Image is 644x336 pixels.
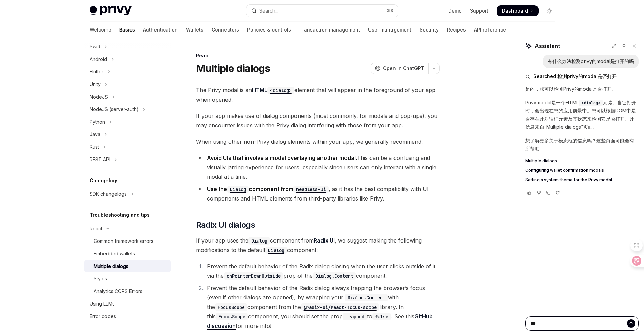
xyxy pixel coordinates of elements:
[252,87,294,93] a: HTML<dialog>
[212,22,239,38] a: Connectors
[94,275,107,283] div: Styles
[497,5,539,16] a: Dashboard
[84,153,171,166] button: Toggle REST API section
[314,237,335,244] strong: Radix UI
[535,42,560,50] span: Assistant
[196,62,270,75] h1: Multiple dialogs
[90,312,116,320] div: Error codes
[554,189,562,196] button: Reload last chat
[90,155,110,164] div: REST API
[90,300,115,308] div: Using LLMs
[224,272,283,280] code: onPointerDownOutside
[293,186,329,192] a: headless-ui
[90,190,127,198] div: SDK changelogs
[119,22,135,38] a: Basics
[293,186,329,193] code: headless-ui
[84,260,171,272] a: Multiple dialogs
[84,78,171,90] button: Toggle Unity section
[544,189,552,196] button: Copy chat response
[196,85,440,104] span: The Privy modal is an element that will appear in the foreground of your app when opened.
[90,22,111,38] a: Welcome
[84,66,171,78] button: Toggle Flutter section
[196,137,440,146] span: When using other non-Privy dialog elements within your app, we generally recommend:
[470,7,488,14] a: Support
[387,8,394,14] span: ⌘ K
[196,111,440,130] span: If your app makes use of dialog components (most commonly, for modals and pop-ups), you may encou...
[90,93,108,101] div: NodeJS
[343,294,388,301] a: Dialog.Content
[90,80,101,88] div: Unity
[84,273,171,285] a: Styles
[90,6,132,16] img: light logo
[525,177,639,183] a: Setting a system theme for the Privy modal
[90,118,105,126] div: Python
[525,99,639,131] p: Privy modal是一个HTML 元素。当它打开时，会出现在您的应用前景中。您可以根据DOM中是否存在此对话框元素及其状态来检测它是否打开。此信息来自“Multiple dialogs”页面。
[90,68,103,76] div: Flutter
[84,141,171,153] button: Toggle Rust section
[90,176,119,185] h5: Changelogs
[94,237,153,245] div: Common framework errors
[207,186,329,192] strong: Use the component from
[84,285,171,297] a: Analytics CORS Errors
[447,22,466,38] a: Recipes
[525,189,533,196] button: Vote that response was good
[90,55,107,63] div: Android
[525,73,639,80] button: Searched 检测privy的modal是否打开
[90,211,150,219] h5: Troubleshooting and tips
[368,22,411,38] a: User management
[205,261,440,280] li: Prevent the default behavior of the Radix dialog closing when the user clicks outside of it, via ...
[84,310,171,322] a: Error codes
[248,237,270,245] code: Dialog
[502,7,528,14] span: Dashboard
[84,248,171,260] a: Embedded wallets
[301,303,379,310] a: @radix-ui/react-focus-scope
[420,22,439,38] a: Security
[525,316,639,331] textarea: Ask a question...
[371,63,428,74] button: Open in ChatGPT
[94,250,135,258] div: Embedded wallets
[265,247,287,254] code: Dialog
[627,319,635,328] button: Send message
[90,130,100,139] div: Java
[84,103,171,115] button: Toggle NodeJS (server-auth) section
[525,158,557,164] span: Multiple dialogs
[84,91,171,103] button: Toggle NodeJS section
[345,294,388,301] code: Dialog.Content
[196,184,440,203] li: , as it has the best compatibility with UI components and HTML elements from third-party librarie...
[535,189,543,196] button: Vote that response was not good
[227,186,249,193] code: Dialog
[525,136,639,153] p: 想了解更多关于模态框的信息吗？这些页面可能会有所帮助：
[247,22,291,38] a: Policies & controls
[313,272,356,279] a: Dialog.Content
[90,105,139,113] div: NodeJS (server-auth)
[84,128,171,141] button: Toggle Java section
[196,52,440,59] div: React
[94,262,128,270] div: Multiple dialogs
[525,158,639,164] a: Multiple dialogs
[186,22,204,38] a: Wallets
[474,22,506,38] a: API reference
[84,188,171,200] button: Toggle SDK changelogs section
[84,223,171,235] button: Toggle React section
[84,298,171,310] a: Using LLMs
[313,272,356,280] code: Dialog.Content
[301,303,379,311] code: @radix-ui/react-focus-scope
[314,237,335,244] a: Radix UI
[265,247,287,253] a: Dialog
[143,22,178,38] a: Authentication
[90,143,99,151] div: Rust
[548,58,634,65] div: 有什么办法检测privy的modal是打开的吗
[205,283,440,331] li: Prevent the default behavior of the Radix dialog always trapping the browser’s focus (even if oth...
[227,186,249,192] a: Dialog
[533,73,617,80] span: Searched 检测privy的modal是否打开
[525,168,639,173] a: Configuring wallet confirmation modals
[215,303,247,311] code: FocusScope
[259,7,278,15] div: Search...
[299,22,360,38] a: Transaction management
[207,154,357,161] strong: Avoid UIs that involve a modal overlaying another modal.
[248,237,270,244] a: Dialog
[544,5,555,16] button: Toggle dark mode
[525,85,639,93] p: 是的，您可以检测Privy的modal是否打开。
[196,153,440,182] li: This can be a confusing and visually jarring experience for users, especially since users can onl...
[94,287,142,295] div: Analytics CORS Errors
